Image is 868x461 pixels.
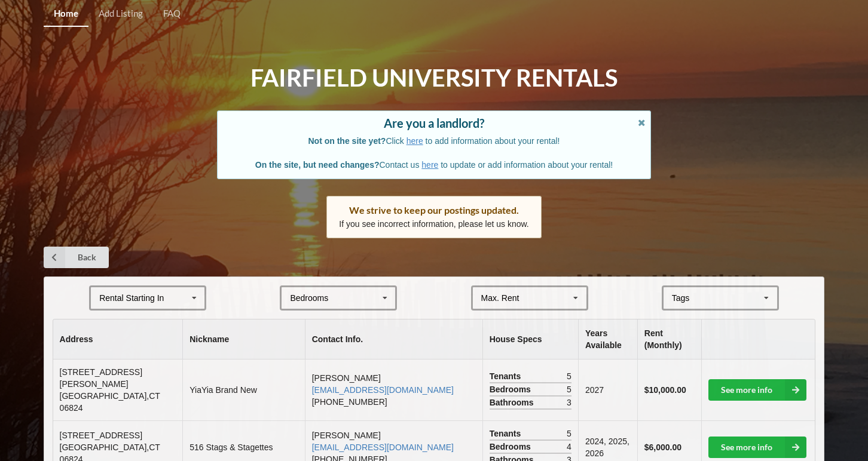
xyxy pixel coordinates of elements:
[308,136,386,146] b: Not on the site yet?
[308,136,560,146] span: Click to add information about your rental!
[255,160,613,170] span: Contact us to update or add information about your rental!
[669,291,707,305] div: Tags
[44,1,88,27] a: Home
[60,431,142,440] span: [STREET_ADDRESS]
[305,319,482,359] th: Contact Info.
[490,428,524,440] span: Tenants
[567,428,571,440] span: 5
[182,359,304,420] td: YiaYia Brand New
[644,385,686,395] b: $10,000.00
[490,383,534,395] span: Bedrooms
[637,319,701,359] th: Rent (Monthly)
[482,319,578,359] th: House Specs
[153,1,191,27] a: FAQ
[567,397,571,408] span: 3
[481,294,519,302] div: Max. Rent
[644,442,681,452] b: $6,000.00
[312,442,454,452] a: [EMAIL_ADDRESS][DOMAIN_NAME]
[490,441,534,453] span: Bedrooms
[60,391,160,413] span: [GEOGRAPHIC_DATA] , CT 06824
[421,160,438,170] a: here
[708,437,806,458] a: See more info
[44,247,109,268] a: Back
[567,441,571,453] span: 4
[99,294,164,302] div: Rental Starting In
[230,117,638,129] div: Are you a landlord?
[490,397,537,408] span: Bathrooms
[53,319,183,359] th: Address
[182,319,304,359] th: Nickname
[88,1,153,27] a: Add Listing
[708,379,806,401] a: See more info
[407,136,423,146] a: here
[567,383,571,395] span: 5
[255,160,380,170] b: On the site, but need changes?
[305,359,482,420] td: [PERSON_NAME] [PHONE_NUMBER]
[312,385,454,395] a: [EMAIL_ADDRESS][DOMAIN_NAME]
[578,359,637,420] td: 2027
[290,294,328,302] div: Bedrooms
[339,204,529,216] div: We strive to keep our postings updated.
[490,370,524,382] span: Tenants
[60,367,142,389] span: [STREET_ADDRESS][PERSON_NAME]
[578,319,637,359] th: Years Available
[567,370,571,382] span: 5
[250,63,618,93] h1: Fairfield University Rentals
[339,218,529,230] p: If you see incorrect information, please let us know.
